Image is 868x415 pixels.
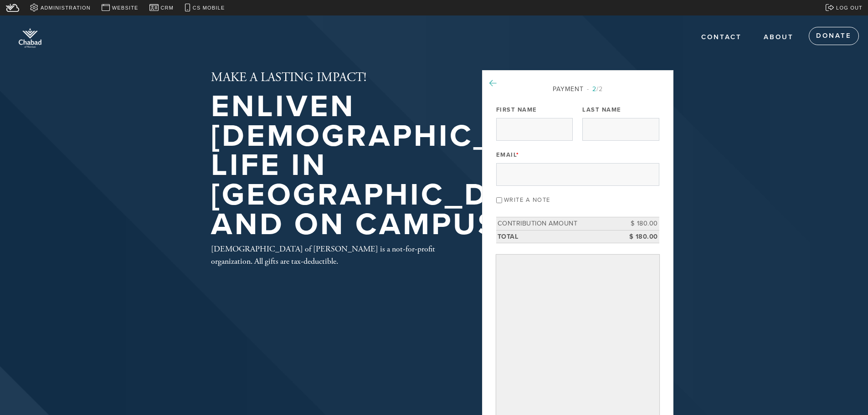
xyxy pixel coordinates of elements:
span: Administration [41,4,91,12]
label: Last Name [582,106,621,114]
a: About [757,29,801,46]
td: $ 180.00 [618,230,659,243]
label: Email [496,151,519,159]
a: Donate [809,27,859,45]
td: Total [496,230,618,243]
img: of_Norman-whiteTop.png [14,20,46,53]
span: CS Mobile [193,4,225,12]
span: 2 [592,85,596,93]
span: /2 [587,85,603,93]
h2: MAKE A LASTING IMPACT! [211,70,592,86]
div: [DEMOGRAPHIC_DATA] of [PERSON_NAME] is a not-for-profit organization. All gifts are tax-deductible. [211,243,452,267]
span: Website [112,4,139,12]
h1: Enliven [DEMOGRAPHIC_DATA] life in [GEOGRAPHIC_DATA] and on Campus! [211,92,592,239]
label: First Name [496,106,537,114]
div: Payment [496,84,659,94]
a: Contact [694,29,749,46]
span: This field is required. [516,151,519,159]
span: CRM [160,4,174,12]
span: Log out [836,4,863,12]
label: Write a note [504,196,550,204]
td: $ 180.00 [618,217,659,230]
td: Contribution Amount [496,217,618,230]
